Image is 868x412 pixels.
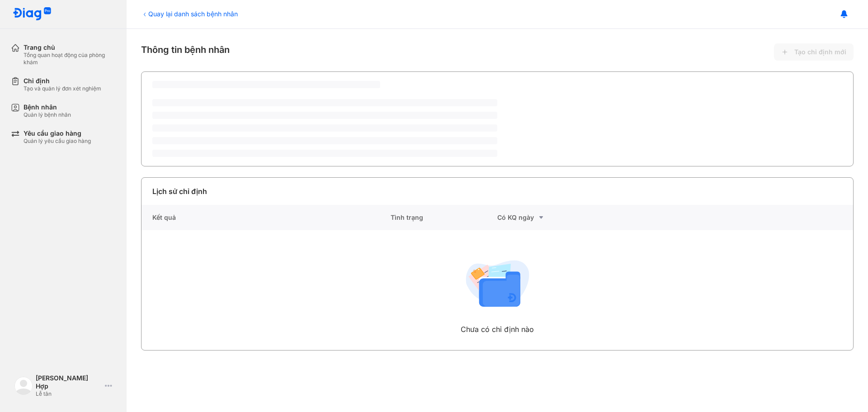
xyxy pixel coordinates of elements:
div: Quản lý yêu cầu giao hàng [24,137,91,145]
div: Trang chủ [24,43,116,52]
span: Tạo chỉ định mới [794,48,846,56]
span: ‌ [152,137,497,144]
img: logo [14,377,33,395]
div: Kết quả [142,205,391,230]
div: Quản lý bệnh nhân [24,111,71,118]
span: ‌ [152,81,380,88]
div: Tổng quan hoạt động của phòng khám [24,52,116,66]
div: Tình trạng [391,205,497,230]
div: [PERSON_NAME] Hợp [36,374,101,390]
div: Bệnh nhân [24,103,71,111]
span: ‌ [152,112,497,119]
div: Chỉ định [24,77,101,85]
div: Tạo và quản lý đơn xét nghiệm [24,85,101,92]
span: ‌ [152,124,497,132]
div: Có KQ ngày [497,212,604,223]
div: Lễ tân [36,390,101,398]
div: Yêu cầu giao hàng [24,129,91,137]
button: Tạo chỉ định mới [774,43,854,61]
div: Thông tin bệnh nhân [141,43,854,61]
span: ‌ [152,150,497,157]
div: Lịch sử chỉ định [152,186,207,197]
div: Quay lại danh sách bệnh nhân [141,9,238,19]
img: logo [13,7,52,21]
div: Chưa có chỉ định nào [461,324,534,335]
span: ‌ [152,99,497,106]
